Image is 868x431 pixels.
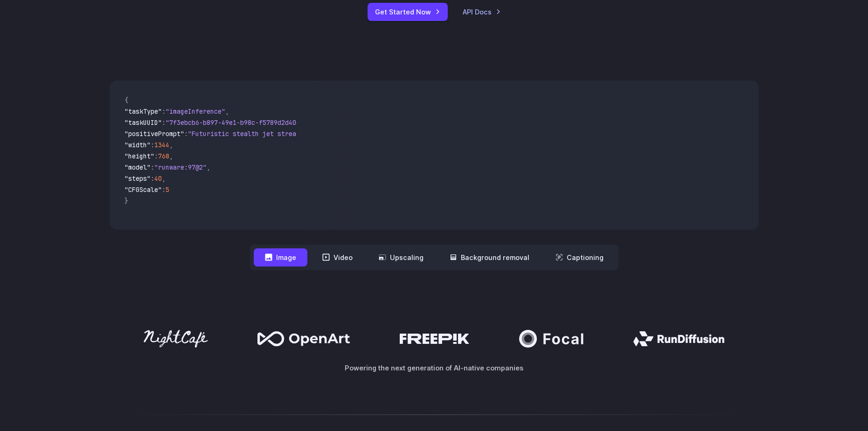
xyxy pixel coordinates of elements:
[225,107,229,116] span: ,
[125,174,151,183] span: "steps"
[125,152,154,160] span: "height"
[154,141,169,149] span: 1344
[125,96,128,104] span: {
[368,3,448,21] a: Get Started Now
[125,197,128,205] span: }
[311,248,364,267] button: Video
[544,248,615,267] button: Captioning
[207,163,210,171] span: ,
[166,107,225,116] span: "imageInference"
[125,118,162,127] span: "taskUUID"
[151,141,154,149] span: :
[368,248,435,267] button: Upscaling
[162,174,166,183] span: ,
[438,248,541,267] button: Background removal
[162,107,166,116] span: :
[154,163,207,171] span: "runware:97@2"
[125,163,151,171] span: "model"
[125,107,162,116] span: "taskType"
[154,152,158,160] span: :
[166,118,307,127] span: "7f3ebcb6-b897-49e1-b98c-f5789d2d40d7"
[110,363,759,373] p: Powering the next generation of AI-native companies
[169,141,173,149] span: ,
[151,163,154,171] span: :
[188,130,528,138] span: "Futuristic stealth jet streaking through a neon-lit cityscape with glowing purple exhaust"
[125,130,184,138] span: "positivePrompt"
[254,248,307,267] button: Image
[166,185,169,194] span: 5
[162,185,166,194] span: :
[125,141,151,149] span: "width"
[162,118,166,127] span: :
[463,7,501,17] a: API Docs
[158,152,169,160] span: 768
[169,152,173,160] span: ,
[125,185,162,194] span: "CFGScale"
[154,174,162,183] span: 40
[151,174,154,183] span: :
[184,130,188,138] span: :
